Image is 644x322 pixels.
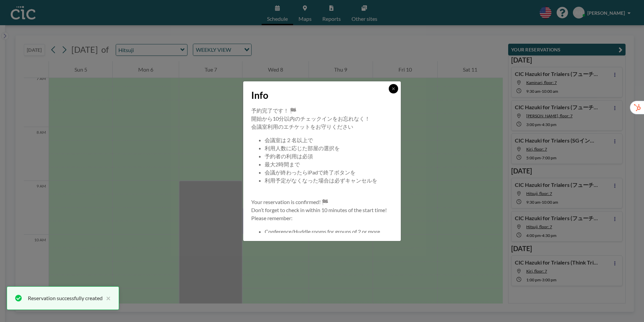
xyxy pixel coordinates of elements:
[265,161,300,167] span: 最大2時間まで
[251,123,353,130] span: 会議室利用のエチケットをお守りください
[265,169,356,175] span: 会議が終わったらiPadで終了ボタンを
[265,228,380,235] span: Conference/Huddle rooms for groups of 2 or more
[251,107,297,114] span: 予約完了です！ 🏁
[265,153,313,159] span: 予約者の利用は必須
[251,199,328,205] span: Your reservation is confirmed! 🏁
[265,145,340,151] span: 利用人数に応じた部屋の選択を
[251,215,292,221] span: Please remember:
[265,177,377,184] span: 利用予定がなくなった場合は必ずキャンセルを
[251,115,370,122] span: 開始から10分以内のチェックインをお忘れなく！
[103,294,111,302] button: close
[265,137,313,143] span: 会議室は２名以上で
[251,89,268,101] span: Info
[28,294,103,302] div: Reservation successfully created
[251,207,387,213] span: Don’t forget to check in within 10 minutes of the start time!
